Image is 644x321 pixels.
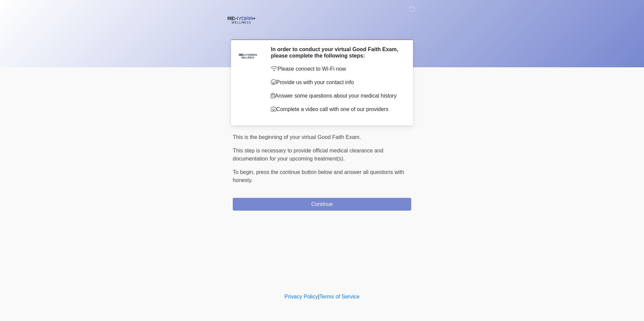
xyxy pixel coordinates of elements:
a: Terms of Service [319,294,359,299]
button: Continue [233,198,411,211]
p: Answer some questions about your medical history [271,92,401,100]
p: Provide us with your contact info [271,78,401,86]
img: Agent Avatar [238,46,258,66]
p: Please connect to Wi-Fi now [271,65,401,73]
h2: In order to conduct your virtual Good Faith Exam, please complete the following steps: [271,46,401,59]
a: Privacy Policy [285,294,318,299]
span: This is the beginning of your virtual Good Faith Exam. [233,134,361,140]
span: To begin, ﻿﻿﻿﻿﻿﻿press the continue button below and answer all questions with honesty. [233,169,404,183]
p: Complete a video call with one of our providers [271,105,401,113]
img: REHYDRA+ Wellness Logo [226,5,257,36]
a: | [318,294,319,299]
span: This step is necessary to provide official medical clearance and documentation for your upcoming ... [233,148,383,162]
